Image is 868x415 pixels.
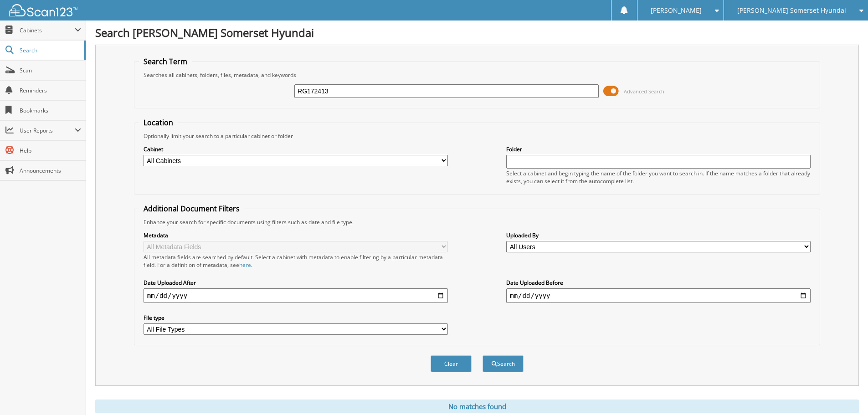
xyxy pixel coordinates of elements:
[144,314,448,322] label: File type
[95,25,859,40] h1: Search [PERSON_NAME] Somerset Hyundai
[139,71,815,79] div: Searches all cabinets, folders, files, metadata, and keywords
[95,400,859,413] div: No matches found
[20,107,81,114] span: Bookmarks
[20,127,75,134] span: User Reports
[139,218,815,226] div: Enhance your search for specific documents using filters such as date and file type.
[20,87,81,94] span: Reminders
[737,8,846,13] span: [PERSON_NAME] Somerset Hyundai
[20,147,81,154] span: Help
[431,355,472,372] button: Clear
[483,355,524,372] button: Search
[20,46,80,54] span: Search
[239,261,251,269] a: here
[144,253,448,269] div: All metadata fields are searched by default. Select a cabinet with metadata to enable filtering b...
[506,169,811,185] div: Select a cabinet and begin typing the name of the folder you want to search in. If the name match...
[144,279,448,287] label: Date Uploaded After
[139,132,815,140] div: Optionally limit your search to a particular cabinet or folder
[506,231,811,239] label: Uploaded By
[144,288,448,303] input: start
[139,204,244,214] legend: Additional Document Filters
[651,8,702,13] span: [PERSON_NAME]
[20,167,81,174] span: Announcements
[9,4,77,16] img: scan123-logo-white.svg
[506,288,811,303] input: end
[139,118,178,128] legend: Location
[20,26,75,34] span: Cabinets
[144,145,448,153] label: Cabinet
[20,67,81,74] span: Scan
[506,145,811,153] label: Folder
[139,56,192,67] legend: Search Term
[144,231,448,239] label: Metadata
[624,88,664,95] span: Advanced Search
[506,279,811,287] label: Date Uploaded Before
